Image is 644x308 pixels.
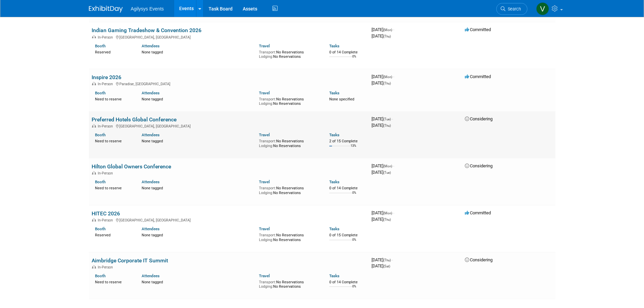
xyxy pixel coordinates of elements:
span: None specified [329,97,354,101]
span: (Thu) [383,218,391,221]
span: (Thu) [383,34,391,38]
a: Tasks [329,133,339,137]
div: None tagged [142,96,254,102]
div: No Reservations No Reservations [259,279,319,289]
a: Aimbridge Corporate IT Summit [92,257,168,264]
div: 0 of 15 Complete [329,233,366,238]
span: Transport: [259,186,276,190]
span: (Mon) [383,164,392,168]
span: [DATE] [372,27,394,32]
td: 13% [351,144,356,153]
img: ExhibitDay [89,6,123,13]
a: Booth [95,91,105,95]
span: (Tue) [383,171,391,174]
a: Attendees [142,133,160,137]
a: Inspire 2026 [92,74,121,80]
img: In-Person Event [92,171,96,174]
a: Attendees [142,227,160,231]
span: In-Person [98,124,115,128]
span: (Thu) [383,81,391,85]
div: 2 of 15 Complete [329,139,366,144]
span: Considering [465,116,493,121]
div: None tagged [142,185,254,191]
div: Need to reserve [95,138,132,144]
span: Lodging: [259,54,273,59]
a: Preferred Hotels Global Conference [92,116,176,123]
span: In-Person [98,265,115,269]
div: No Reservations No Reservations [259,49,319,59]
img: In-Person Event [92,218,96,221]
span: [DATE] [372,170,391,175]
span: Lodging: [259,284,273,289]
img: Vaitiare Munoz [536,2,549,15]
a: Attendees [142,44,160,48]
td: 0% [352,285,356,294]
div: Need to reserve [95,185,132,191]
div: None tagged [142,49,254,55]
div: No Reservations No Reservations [259,96,319,106]
a: Hilton Global Owners Conference [92,163,171,170]
img: In-Person Event [92,82,96,85]
span: - [392,257,393,262]
span: (Mon) [383,75,392,79]
span: Lodging: [259,144,273,148]
a: Tasks [329,91,339,95]
span: [DATE] [372,116,393,121]
div: [GEOGRAPHIC_DATA], [GEOGRAPHIC_DATA] [92,34,366,40]
div: None tagged [142,138,254,144]
img: In-Person Event [92,265,96,268]
a: Indian Gaming Tradeshow & Convention 2026 [92,27,201,33]
a: Booth [95,133,105,137]
span: (Mon) [383,211,392,215]
a: Attendees [142,91,160,95]
span: Transport: [259,97,276,101]
span: (Thu) [383,124,391,127]
span: In-Person [98,218,115,222]
td: 0% [352,238,356,247]
span: Transport: [259,139,276,143]
div: No Reservations No Reservations [259,185,319,195]
a: HITEC 2026 [92,210,120,217]
img: In-Person Event [92,124,96,127]
div: None tagged [142,232,254,238]
div: None tagged [142,279,254,285]
div: Paradise, [GEOGRAPHIC_DATA] [92,81,366,86]
span: [DATE] [372,74,394,79]
div: 0 of 14 Complete [329,280,366,285]
span: (Thu) [383,258,391,262]
span: [DATE] [372,257,393,262]
a: Attendees [142,274,160,278]
span: (Mon) [383,28,392,32]
div: Need to reserve [95,96,132,102]
td: 0% [352,191,356,200]
span: Agilysys Events [131,6,164,11]
span: Committed [465,210,491,215]
div: Need to reserve [95,279,132,285]
a: Travel [259,133,270,137]
span: (Tue) [383,117,391,121]
span: Lodging: [259,238,273,242]
div: [GEOGRAPHIC_DATA], [GEOGRAPHIC_DATA] [92,217,366,222]
span: - [392,116,393,121]
span: In-Person [98,171,115,175]
span: [DATE] [372,123,391,128]
span: - [393,74,394,79]
a: Tasks [329,180,339,184]
span: - [393,210,394,215]
span: [DATE] [372,263,390,268]
span: [DATE] [372,33,391,39]
a: Booth [95,44,105,48]
a: Booth [95,274,105,278]
a: Travel [259,91,270,95]
a: Travel [259,227,270,231]
span: (Sat) [383,264,390,268]
div: No Reservations No Reservations [259,232,319,242]
a: Travel [259,274,270,278]
span: [DATE] [372,210,394,215]
span: - [393,27,394,32]
span: In-Person [98,35,115,40]
span: [DATE] [372,163,394,168]
span: Committed [465,74,491,79]
span: Lodging: [259,101,273,106]
span: [DATE] [372,80,391,86]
